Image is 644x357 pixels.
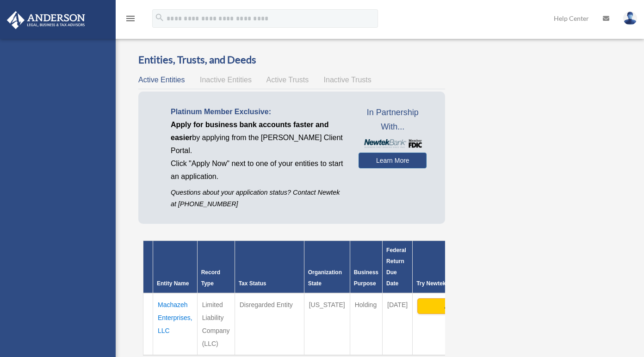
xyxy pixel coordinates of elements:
span: Active Entities [138,76,185,84]
span: Inactive Trusts [324,76,372,84]
img: Anderson Advisors Platinum Portal [4,11,88,29]
th: Record Type [197,241,235,294]
img: NewtekBankLogoSM.png [363,139,422,148]
p: by applying from the [PERSON_NAME] Client Portal. [171,118,345,157]
span: Active Trusts [266,76,309,84]
th: Organization State [304,241,350,294]
span: Apply for business bank accounts faster and easier [171,121,328,142]
td: [DATE] [383,293,413,355]
td: Holding [350,293,382,355]
th: Tax Status [235,241,304,294]
span: Inactive Entities [200,76,252,84]
img: User Pic [623,12,637,25]
th: Entity Name [153,241,198,294]
a: menu [125,16,136,24]
div: Try Newtek Bank [416,278,508,289]
i: search [155,12,165,23]
p: Questions about your application status? Contact Newtek at [PHONE_NUMBER] [171,187,345,210]
h3: Entities, Trusts, and Deeds [138,53,445,67]
td: [US_STATE] [304,293,350,355]
a: Learn More [359,153,427,168]
p: Platinum Member Exclusive: [171,105,345,118]
td: Limited Liability Company (LLC) [197,293,235,355]
th: Business Purpose [350,241,382,294]
p: Click "Apply Now" next to one of your entities to start an application. [171,157,345,183]
td: Disregarded Entity [235,293,304,355]
i: menu [125,13,136,24]
th: Federal Return Due Date [383,241,413,294]
button: Apply Now [417,298,508,314]
td: Machazeh Enterprises, LLC [153,293,198,355]
span: In Partnership With... [359,105,427,135]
